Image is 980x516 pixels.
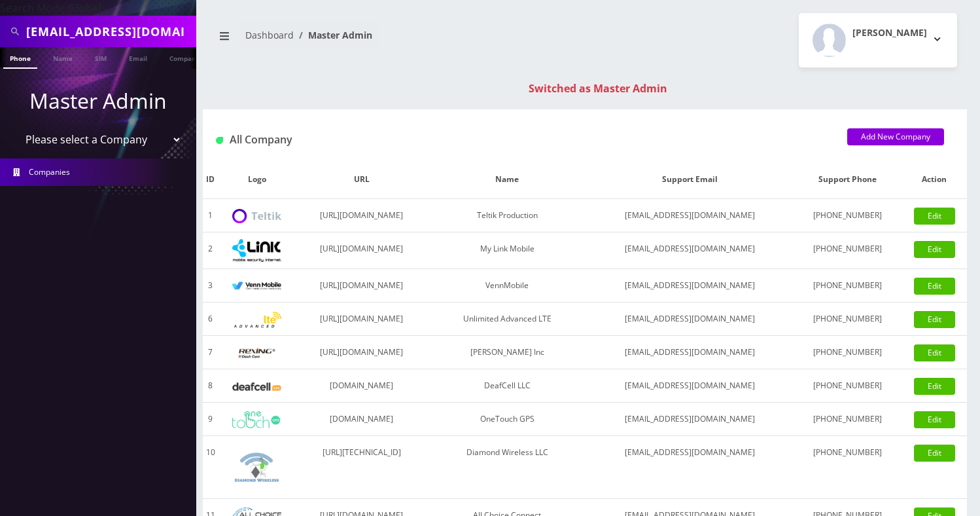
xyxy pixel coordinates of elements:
[296,232,427,269] td: [URL][DOMAIN_NAME]
[793,369,901,403] td: [PHONE_NUMBER]
[296,269,427,303] td: [URL][DOMAIN_NAME]
[203,269,218,303] td: 3
[793,199,901,232] td: [PHONE_NUMBER]
[203,403,218,436] td: 9
[296,199,427,232] td: [URL][DOMAIN_NAME]
[793,269,901,303] td: [PHONE_NUMBER]
[914,378,955,395] a: Edit
[232,239,281,262] img: My Link Mobile
[232,382,281,391] img: DeafCell LLC
[67,1,101,15] strong: Global
[799,13,957,67] button: [PERSON_NAME]
[587,436,793,499] td: [EMAIL_ADDRESS][DOMAIN_NAME]
[587,269,793,303] td: [EMAIL_ADDRESS][DOMAIN_NAME]
[901,160,967,199] th: Action
[216,134,828,146] h1: All Company
[847,128,944,145] a: Add New Company
[296,369,427,403] td: [DOMAIN_NAME]
[914,278,955,295] a: Edit
[793,160,901,199] th: Support Phone
[294,28,372,42] li: Master Admin
[427,199,587,232] td: Teltik Production
[163,47,207,67] a: Company
[427,303,587,336] td: Unlimited Advanced LTE
[587,199,793,232] td: [EMAIL_ADDRESS][DOMAIN_NAME]
[232,312,281,328] img: Unlimited Advanced LTE
[296,436,427,499] td: [URL][TECHNICAL_ID]
[122,47,154,67] a: Email
[793,232,901,269] td: [PHONE_NUMBER]
[587,403,793,436] td: [EMAIL_ADDRESS][DOMAIN_NAME]
[914,445,955,462] a: Edit
[852,28,927,39] h2: [PERSON_NAME]
[203,436,218,499] td: 10
[203,336,218,369] td: 7
[296,336,427,369] td: [URL][DOMAIN_NAME]
[232,411,281,428] img: OneTouch GPS
[232,443,281,492] img: Diamond Wireless LLC
[427,436,587,499] td: Diamond Wireless LLC
[88,47,113,67] a: SIM
[203,199,218,232] td: 1
[427,369,587,403] td: DeafCell LLC
[216,81,980,96] div: Switched as Master Admin
[213,22,575,59] nav: breadcrumb
[427,232,587,269] td: My Link Mobile
[793,336,901,369] td: [PHONE_NUMBER]
[427,403,587,436] td: OneTouch GPS
[203,232,218,269] td: 2
[46,47,79,67] a: Name
[587,160,793,199] th: Support Email
[793,436,901,499] td: [PHONE_NUMBER]
[203,160,218,199] th: ID
[232,347,281,359] img: Rexing Inc
[427,160,587,199] th: Name
[587,369,793,403] td: [EMAIL_ADDRESS][DOMAIN_NAME]
[29,166,70,177] span: Companies
[232,282,281,291] img: VennMobile
[296,303,427,336] td: [URL][DOMAIN_NAME]
[3,47,37,69] a: Phone
[914,344,955,361] a: Edit
[587,303,793,336] td: [EMAIL_ADDRESS][DOMAIN_NAME]
[296,403,427,436] td: [DOMAIN_NAME]
[587,232,793,269] td: [EMAIL_ADDRESS][DOMAIN_NAME]
[216,137,223,144] img: All Company
[587,336,793,369] td: [EMAIL_ADDRESS][DOMAIN_NAME]
[793,403,901,436] td: [PHONE_NUMBER]
[427,336,587,369] td: [PERSON_NAME] Inc
[914,411,955,428] a: Edit
[218,160,296,199] th: Logo
[26,19,193,44] input: Search All Companies
[203,303,218,336] td: 6
[914,208,955,225] a: Edit
[203,369,218,403] td: 8
[232,209,281,224] img: Teltik Production
[245,29,294,41] a: Dashboard
[914,241,955,258] a: Edit
[427,269,587,303] td: VennMobile
[914,311,955,328] a: Edit
[793,303,901,336] td: [PHONE_NUMBER]
[296,160,427,199] th: URL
